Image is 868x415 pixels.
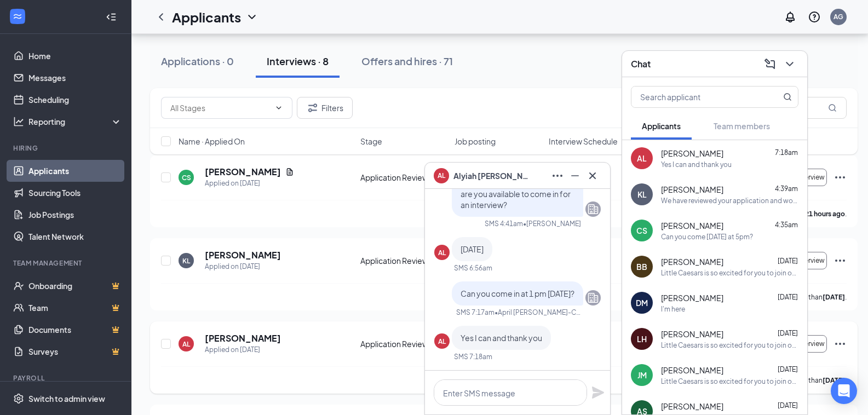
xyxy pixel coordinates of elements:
[637,189,647,200] div: KL
[636,297,648,308] div: DM
[566,167,584,185] button: Minimize
[587,203,600,216] svg: Company
[361,54,453,68] div: Offers and hires · 71
[778,329,798,337] span: [DATE]
[584,167,601,185] button: Cross
[461,244,484,254] span: [DATE]
[642,121,681,131] span: Applicants
[637,370,647,381] div: JM
[784,10,797,24] svg: Notifications
[182,256,190,266] div: KL
[833,254,847,267] svg: Ellipses
[591,386,605,399] svg: Plane
[551,169,564,182] svg: Ellipses
[775,221,798,229] span: 4:35am
[454,263,492,273] div: SMS 6:56am
[833,12,843,21] div: AG
[808,10,821,24] svg: QuestionInfo
[28,341,122,362] a: SurveysCrown
[306,101,319,114] svg: Filter
[761,55,779,73] button: ComposeMessage
[661,328,723,339] span: [PERSON_NAME]
[28,67,122,89] a: Messages
[360,255,448,266] div: Application Review
[13,143,120,153] div: Hiring
[831,378,857,404] div: Open Intercom Messenger
[781,55,798,73] button: ChevronDown
[783,57,796,71] svg: ChevronDown
[661,365,723,376] span: [PERSON_NAME]
[661,341,798,350] div: Little Caesars is so excited for you to join our team! Do you know anyone else who might be inter...
[778,257,798,265] span: [DATE]
[182,339,190,349] div: AL
[170,102,270,114] input: All Stages
[13,373,120,383] div: Payroll
[833,337,847,350] svg: Ellipses
[285,168,294,176] svg: Document
[267,54,329,68] div: Interviews · 8
[631,58,651,70] h3: Chat
[636,261,647,272] div: BB
[775,148,798,157] span: 7:18am
[568,169,582,182] svg: Minimize
[778,365,798,373] span: [DATE]
[13,393,24,404] svg: Settings
[274,103,283,112] svg: ChevronDown
[438,337,446,346] div: AL
[205,261,281,272] div: Applied on [DATE]
[245,10,258,24] svg: ChevronDown
[28,116,123,127] div: Reporting
[106,11,117,22] svg: Collapse
[778,401,798,410] span: [DATE]
[661,196,798,205] div: We have reviewed your application and would like to speak with you further. When are you availabl...
[154,10,168,24] a: ChevronLeft
[28,319,122,341] a: DocumentsCrown
[637,333,647,344] div: LH
[661,148,723,159] span: [PERSON_NAME]
[823,376,845,384] b: [DATE]
[205,166,281,178] h5: [PERSON_NAME]
[205,178,294,189] div: Applied on [DATE]
[661,256,723,267] span: [PERSON_NAME]
[549,136,618,147] span: Interview Schedule
[661,160,732,169] div: Yes I can and thank you
[823,293,845,301] b: [DATE]
[28,226,122,247] a: Talent Network
[360,136,382,147] span: Stage
[778,293,798,301] span: [DATE]
[783,93,792,101] svg: MagnifyingGlass
[661,401,723,412] span: [PERSON_NAME]
[28,45,122,67] a: Home
[13,258,120,268] div: Team Management
[438,248,446,257] div: AL
[636,225,647,236] div: CS
[28,297,122,319] a: TeamCrown
[28,182,122,204] a: Sourcing Tools
[775,185,798,193] span: 4:39am
[205,344,281,355] div: Applied on [DATE]
[28,393,105,404] div: Switch to admin view
[172,8,241,26] h1: Applicants
[805,210,845,218] b: 21 hours ago
[828,103,837,112] svg: MagnifyingGlass
[179,136,245,147] span: Name · Applied On
[586,169,599,182] svg: Cross
[495,308,581,317] span: • April [PERSON_NAME]-Cullman
[454,352,492,361] div: SMS 7:18am
[461,333,542,343] span: Yes I can and thank you
[549,167,566,185] button: Ellipses
[28,89,122,111] a: Scheduling
[182,173,191,182] div: CS
[455,136,496,147] span: Job posting
[661,184,723,195] span: [PERSON_NAME]
[28,204,122,226] a: Job Postings
[28,275,122,297] a: OnboardingCrown
[661,292,723,303] span: [PERSON_NAME]
[297,97,353,119] button: Filter Filters
[12,11,23,22] svg: WorkstreamLogo
[13,116,24,127] svg: Analysis
[205,249,281,261] h5: [PERSON_NAME]
[453,170,530,182] span: Alyiah [PERSON_NAME]
[714,121,770,131] span: Team members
